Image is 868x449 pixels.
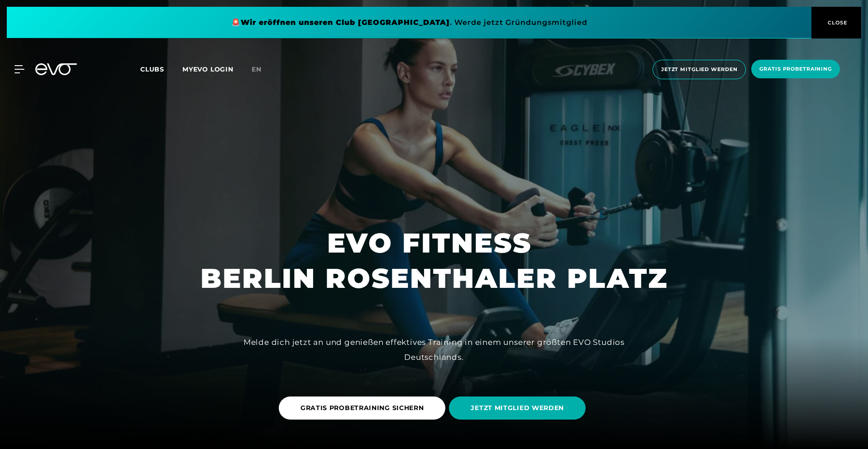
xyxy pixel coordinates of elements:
a: JETZT MITGLIED WERDEN [449,390,589,426]
a: Clubs [140,65,182,73]
span: en [252,65,262,73]
a: MYEVO LOGIN [182,65,234,73]
span: Clubs [140,65,164,73]
span: CLOSE [825,19,848,27]
a: Gratis Probetraining [749,60,843,79]
a: en [252,64,272,75]
button: CLOSE [811,7,861,38]
span: Jetzt Mitglied werden [661,66,737,73]
span: Gratis Probetraining [759,65,832,73]
div: Melde dich jetzt an und genießen effektives Training in einem unserer größten EVO Studios Deutsch... [230,335,638,364]
span: JETZT MITGLIED WERDEN [471,403,564,413]
a: GRATIS PROBETRAINING SICHERN [279,390,449,426]
h1: EVO FITNESS BERLIN ROSENTHALER PLATZ [200,225,668,296]
a: Jetzt Mitglied werden [650,60,749,79]
span: GRATIS PROBETRAINING SICHERN [300,403,424,413]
